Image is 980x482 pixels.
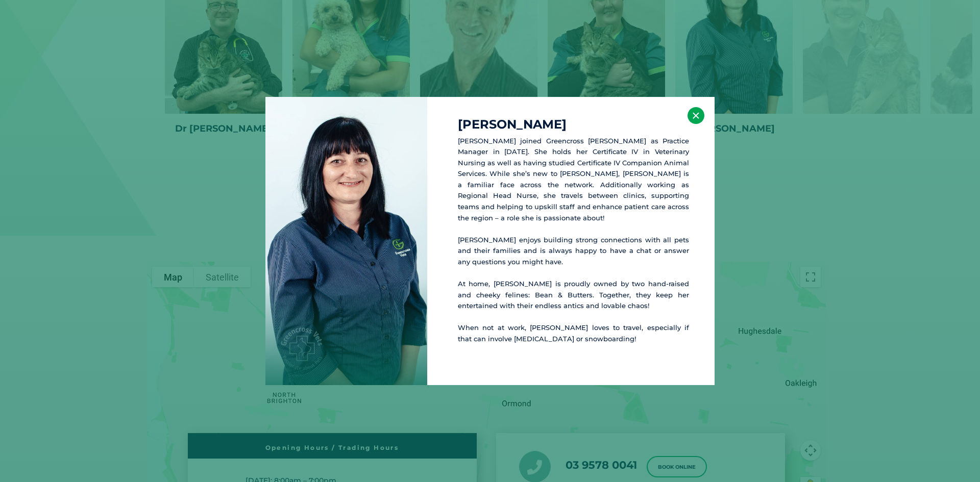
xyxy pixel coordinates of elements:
[458,136,689,224] p: [PERSON_NAME] joined Greencross [PERSON_NAME] as Practice Manager in [DATE]. She holds her Certif...
[688,107,704,124] button: ×
[458,322,689,344] p: When not at work, [PERSON_NAME] loves to travel, especially if that can involve [MEDICAL_DATA] or...
[458,278,689,312] p: At home, [PERSON_NAME] is proudly owned by two hand-raised and cheeky felines: Bean & Butters. To...
[458,118,689,131] h4: [PERSON_NAME]
[458,235,689,268] p: [PERSON_NAME] enjoys building strong connections with all pets and their families and is always h...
